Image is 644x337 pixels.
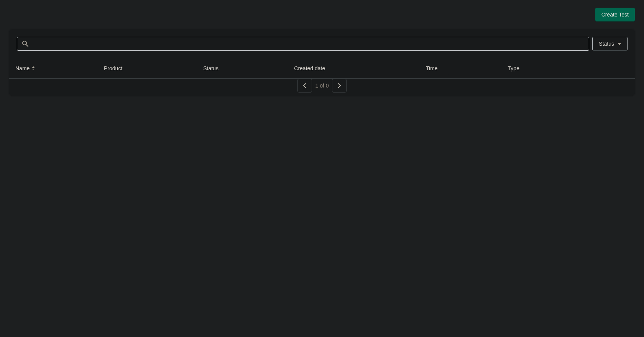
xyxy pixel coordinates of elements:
[505,61,530,75] button: Type
[601,12,629,18] span: Create Test
[592,37,628,51] button: Status
[291,61,336,75] button: Created date
[315,83,329,89] span: 1 of 0
[423,61,449,75] button: Time
[101,61,133,75] button: Product
[12,61,40,75] button: Name
[599,41,614,47] span: Status
[200,61,229,75] button: Status
[595,8,635,21] button: Create Test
